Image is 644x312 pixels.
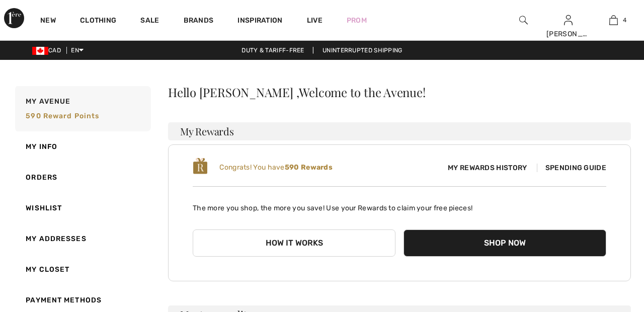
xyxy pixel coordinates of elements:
[519,14,528,26] img: search the website
[184,16,214,27] a: Brands
[193,157,208,175] img: loyalty_logo_r.svg
[347,15,367,26] a: Prom
[546,29,591,39] div: [PERSON_NAME]
[307,15,323,26] a: Live
[564,15,573,25] a: Sign In
[13,223,151,254] a: My Addresses
[71,47,84,54] span: EN
[40,16,56,27] a: New
[80,16,116,27] a: Clothing
[193,195,606,213] p: The more you shop, the more you save! Use your Rewards to claim your free pieces!
[537,164,606,172] span: Spending Guide
[13,254,151,285] a: My Closet
[237,16,282,27] span: Inspiration
[591,14,635,26] a: 4
[13,131,151,162] a: My Info
[26,112,99,120] span: 590 Reward points
[168,122,631,140] h3: My Rewards
[609,14,618,26] img: My Bag
[404,229,606,257] button: Shop Now
[4,8,24,28] img: 1ère Avenue
[564,14,573,26] img: My Info
[32,47,48,55] img: Canadian Dollar
[13,162,151,193] a: Orders
[13,193,151,223] a: Wishlist
[32,47,65,54] span: CAD
[285,163,333,172] b: 590 Rewards
[440,163,535,173] span: My Rewards History
[623,16,626,25] span: 4
[219,163,333,172] span: Congrats! You have
[168,86,631,98] div: Hello [PERSON_NAME] ,
[299,86,425,98] span: Welcome to the Avenue!
[26,96,70,107] span: My Avenue
[193,229,395,257] button: How it works
[140,16,159,27] a: Sale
